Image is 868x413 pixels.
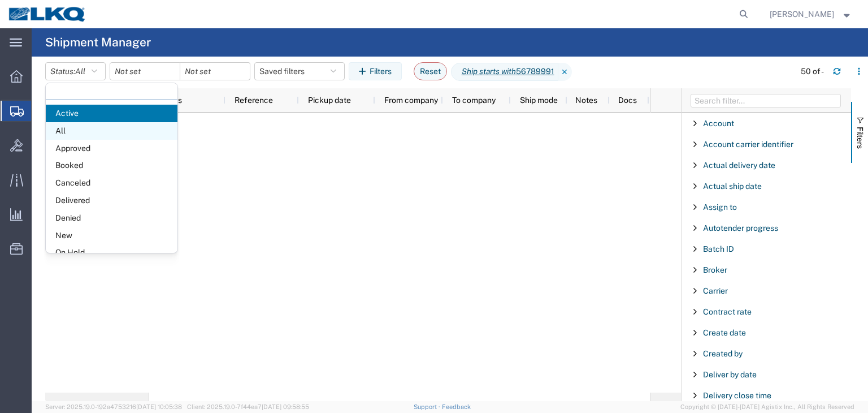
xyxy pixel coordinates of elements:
[262,403,309,410] span: [DATE] 09:58:55
[414,403,442,410] a: Support
[45,28,151,57] h4: Shipment Manager
[682,113,851,401] div: Filter List 66 Filters
[349,62,402,80] button: Filters
[414,62,447,80] button: Reset
[45,403,182,410] span: Server: 2025.19.0-192a4753216
[770,8,834,20] span: Abby Hamilton
[308,96,351,105] span: Pickup date
[452,96,496,105] span: To company
[801,66,824,78] div: 50 of -
[462,66,516,78] i: Ship starts with
[703,307,752,316] span: Contract rate
[75,67,85,76] span: All
[856,127,865,149] span: Filters
[46,122,177,140] span: All
[703,349,743,358] span: Created by
[703,244,734,253] span: Batch ID
[46,227,177,244] span: New
[451,63,558,81] span: Ship starts with 56789991
[235,96,273,105] span: Reference
[520,96,558,105] span: Ship mode
[254,62,345,80] button: Saved filters
[703,265,727,274] span: Broker
[180,63,250,80] input: Not set
[691,94,841,107] input: Filter Columns Input
[618,96,637,105] span: Docs
[703,391,771,400] span: Delivery close time
[703,182,762,191] span: Actual ship date
[769,7,853,21] button: [PERSON_NAME]
[46,244,177,261] span: On Hold
[136,403,182,410] span: [DATE] 10:05:38
[8,6,87,23] img: logo
[703,286,728,295] span: Carrier
[384,96,438,105] span: From company
[703,140,793,149] span: Account carrier identifier
[703,119,734,128] span: Account
[703,223,778,233] span: Autotender progress
[45,62,106,80] button: Status:All
[187,403,309,410] span: Client: 2025.19.0-7f44ea7
[46,140,177,157] span: Approved
[110,63,180,80] input: Not set
[442,403,471,410] a: Feedback
[46,192,177,209] span: Delivered
[703,328,746,337] span: Create date
[46,174,177,192] span: Canceled
[575,96,597,105] span: Notes
[703,203,737,212] span: Assign to
[46,105,177,122] span: Active
[703,161,775,170] span: Actual delivery date
[680,402,854,412] span: Copyright © [DATE]-[DATE] Agistix Inc., All Rights Reserved
[46,209,177,227] span: Denied
[703,370,757,379] span: Deliver by date
[46,157,177,174] span: Booked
